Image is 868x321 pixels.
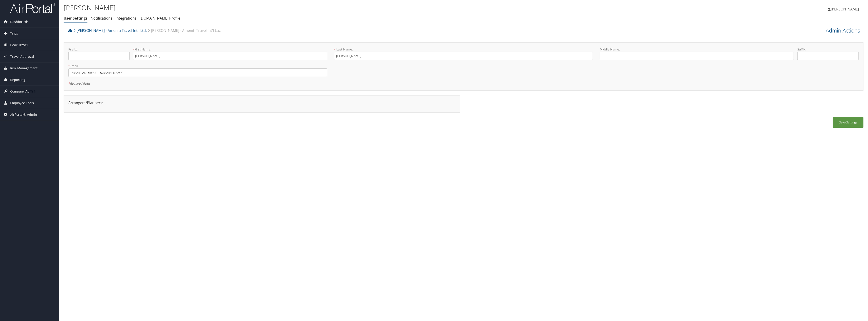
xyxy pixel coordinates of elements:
[10,109,37,120] span: AirPortal® Admin
[600,47,794,52] label: Middle Name:
[140,16,180,21] a: [DOMAIN_NAME] Profile
[116,16,136,21] a: Integrations
[91,16,112,21] a: Notifications
[68,64,327,68] label: Email:
[64,16,87,21] a: User Settings
[797,47,859,52] label: Suffix:
[10,51,34,62] span: Travel Approval
[831,7,859,12] span: [PERSON_NAME]
[833,117,863,128] button: Save Settings
[10,63,37,74] span: Risk Management
[828,2,863,16] a: [PERSON_NAME]
[10,97,34,109] span: Employee Tools
[133,47,327,52] label: First Name:
[826,27,860,34] a: Admin Actions
[65,100,459,105] div: Arrangers/Planners:
[10,74,25,85] span: Reporting
[10,86,35,97] span: Company Admin
[64,3,597,13] h1: [PERSON_NAME]
[68,81,90,85] em: Required fields
[73,26,147,35] a: [PERSON_NAME] - Ameniti Travel Int'l Ltd.
[10,16,29,28] span: Dashboards
[10,3,55,14] img: airportal-logo.png
[10,28,18,39] span: Trips
[68,47,130,52] label: Prefix:
[10,39,28,51] span: Book Travel
[334,47,593,52] label: Last Name:
[148,26,221,35] a: [PERSON_NAME] - Ameniti Travel Int'l Ltd.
